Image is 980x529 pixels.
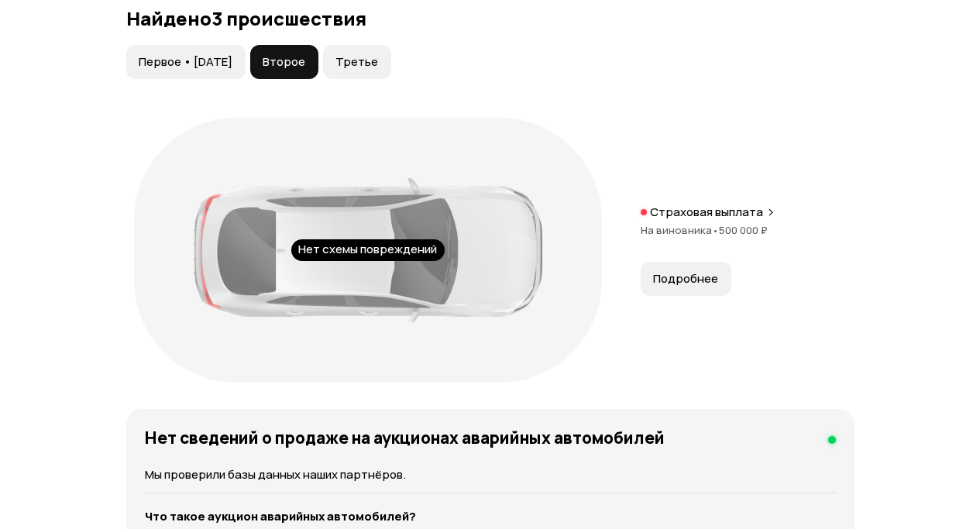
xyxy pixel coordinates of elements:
p: Мы проверили базы данных наших партнёров. [145,466,836,483]
button: Третье [323,45,391,79]
button: Второе [250,45,318,79]
strong: Что такое аукцион аварийных автомобилей? [145,508,416,524]
span: На виновника [641,223,719,237]
h3: Найдено 3 происшествия [126,8,854,29]
span: Третье [335,54,378,70]
p: Страховая выплата [650,204,763,220]
span: 500 000 ₽ [719,223,768,237]
span: Первое • [DATE] [139,54,232,70]
button: Первое • [DATE] [126,45,246,79]
div: Нет схемы повреждений [291,239,445,261]
span: Подробнее [653,271,718,287]
h4: Нет сведений о продаже на аукционах аварийных автомобилей [145,428,665,448]
span: • [712,223,719,237]
button: Подробнее [641,262,731,296]
span: Второе [263,54,305,70]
